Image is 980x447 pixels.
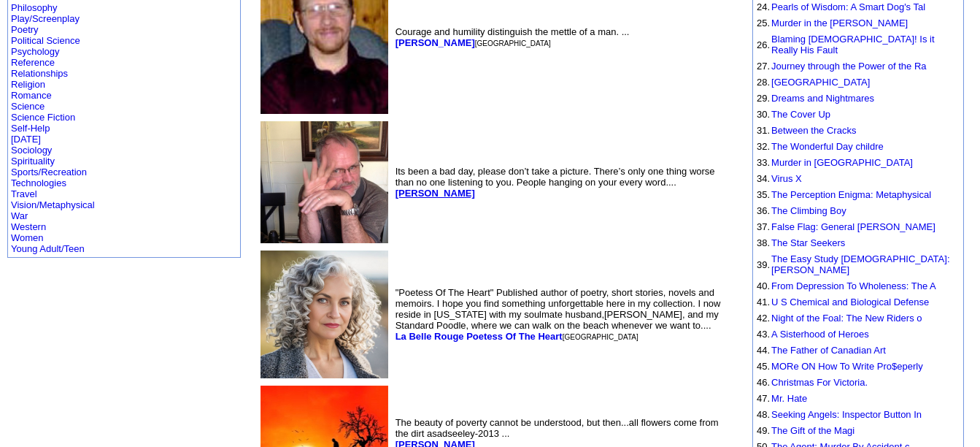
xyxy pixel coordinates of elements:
[771,280,936,291] a: From Depression To Wholeness: The A
[11,167,87,177] a: Sports/Recreation
[771,1,925,12] a: Pearls of Wisdom: A Smart Dog's Tal
[396,166,715,199] font: Its been a bad day, please don’t take a picture. There’s only one thing worse than no one listeni...
[11,123,50,134] a: Self-Help
[771,61,926,72] a: Journey through the Power of the Ra
[261,121,388,243] img: 211017.jpeg
[11,57,55,68] a: Reference
[771,425,854,436] a: The Gift of the Magi
[11,79,45,90] a: Religion
[11,210,28,221] a: War
[771,77,870,88] a: [GEOGRAPHIC_DATA]
[771,189,931,200] a: The Perception Enigma: Metaphysical
[757,141,770,152] font: 32.
[771,237,845,248] a: The Star Seekers
[11,46,59,57] a: Psychology
[11,199,95,210] a: Vision/Metaphysical
[771,409,922,420] a: Seeking Angels: Inspector Button In
[757,173,770,184] font: 34.
[771,361,923,372] a: MORe ON How To Write Pro$eperly
[757,1,770,12] font: 24.
[11,13,80,24] a: Play/Screenplay
[396,37,475,48] a: [PERSON_NAME]
[771,109,830,120] a: The Cover Up
[11,145,52,156] a: Sociology
[11,188,37,199] a: Travel
[396,188,475,199] a: [PERSON_NAME]
[11,2,58,13] a: Philosophy
[771,329,869,340] a: A Sisterhood of Heroes
[757,189,770,200] font: 35.
[757,125,770,136] font: 31.
[475,39,551,47] font: [GEOGRAPHIC_DATA]
[771,173,802,184] a: Virus X
[757,409,770,420] font: 48.
[771,313,922,324] a: Night of the Foal: The New Riders o
[771,141,884,152] a: The Wonderful Day childre
[757,109,770,120] font: 30.
[757,259,770,270] font: 39.
[771,297,929,307] a: U S Chemical and Biological Defense
[757,280,770,291] font: 40.
[396,331,563,342] b: La Belle Rouge Poetess Of The Heart
[771,253,949,275] a: The Easy Study [DEMOGRAPHIC_DATA]: [PERSON_NAME]
[757,237,770,248] font: 38.
[11,24,39,35] a: Poetry
[11,221,46,232] a: Western
[757,377,770,388] font: 46.
[396,287,721,342] font: "Poetess Of The Heart" Published author of poetry, short stories, novels and memoirs. I hope you ...
[771,125,856,136] a: Between the Cracks
[757,39,770,50] font: 26.
[11,101,45,112] a: Science
[771,221,935,232] a: False Flag: General [PERSON_NAME]
[261,251,388,378] img: 50390.jpg
[771,393,807,404] a: Mr. Hate
[771,157,913,168] a: Murder in [GEOGRAPHIC_DATA]
[771,377,868,388] a: Christmas For Victoria.
[757,425,770,436] font: 49.
[757,221,770,232] font: 37.
[757,61,770,72] font: 27.
[757,205,770,216] font: 36.
[757,77,770,88] font: 28.
[757,345,770,356] font: 44.
[11,112,75,123] a: Science Fiction
[11,177,66,188] a: Technologies
[396,26,630,48] font: Courage and humility distinguish the mettle of a man. ...
[757,393,770,404] font: 47.
[757,157,770,168] font: 33.
[757,297,770,307] font: 41.
[771,345,886,356] a: The Father of Canadian Art
[771,34,934,56] a: Blaming [DEMOGRAPHIC_DATA]! Is it Really His Fault
[11,68,68,79] a: Relationships
[11,156,55,167] a: Spirituality
[11,232,44,243] a: Women
[771,18,908,28] a: Murder in the [PERSON_NAME]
